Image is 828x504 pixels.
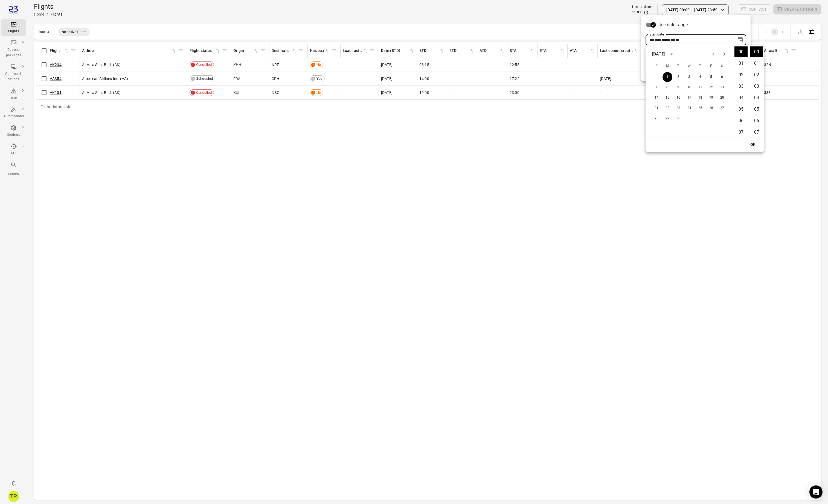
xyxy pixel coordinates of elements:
[695,72,705,82] button: 4
[749,45,764,137] ul: Select minutes
[706,82,716,92] button: 12
[733,45,749,137] ul: Select hours
[695,61,705,72] span: Thursday
[750,127,763,138] li: 7 minutes
[663,61,672,72] span: Monday
[663,114,672,123] button: 29
[719,49,730,60] button: Next month
[750,104,763,115] li: 5 minutes
[684,61,694,72] span: Wednesday
[652,61,661,72] span: Sunday
[734,46,748,57] li: 0 hours
[649,32,664,37] label: Start date
[750,81,763,92] li: 3 minutes
[673,82,683,92] button: 9
[706,93,716,103] button: 19
[684,82,694,92] button: 10
[667,49,676,59] button: calendar view is open, switch to year view
[717,72,727,82] button: 6
[649,38,655,42] span: Day
[663,72,672,82] button: 1
[708,49,719,60] button: Previous month
[676,38,679,42] span: Minutes
[684,72,694,82] button: 3
[663,103,672,113] button: 22
[734,92,748,103] li: 4 hours
[750,92,763,103] li: 4 minutes
[717,82,727,92] button: 13
[652,114,661,123] button: 28
[673,103,683,113] button: 23
[750,46,763,57] li: 0 minutes
[673,93,683,103] button: 16
[652,51,665,57] div: [DATE]
[695,82,705,92] button: 11
[658,22,688,28] span: Use date range
[673,61,683,72] span: Tuesday
[734,127,748,138] li: 7 hours
[734,69,748,80] li: 2 hours
[734,115,748,126] li: 6 hours
[717,93,727,103] button: 20
[717,103,727,113] button: 27
[706,72,716,82] button: 5
[673,72,683,82] button: 2
[684,93,694,103] button: 17
[663,82,672,92] button: 8
[706,61,716,72] span: Friday
[734,104,748,115] li: 5 hours
[750,115,763,126] li: 6 minutes
[750,69,763,80] li: 2 minutes
[663,93,672,103] button: 15
[684,103,694,113] button: 24
[695,93,705,103] button: 18
[673,114,683,123] button: 30
[750,58,763,69] li: 1 minutes
[735,34,746,45] button: Choose date, selected date is Sep 1, 2025
[706,103,716,113] button: 26
[652,93,661,103] button: 14
[652,82,661,92] button: 7
[744,140,762,150] button: OK
[670,38,676,42] span: Hours
[734,81,748,92] li: 3 hours
[655,38,662,42] span: Month
[717,61,727,72] span: Saturday
[695,103,705,113] button: 25
[662,38,670,42] span: Year
[809,485,823,499] div: Open Intercom Messenger
[652,103,661,113] button: 21
[734,58,748,69] li: 1 hours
